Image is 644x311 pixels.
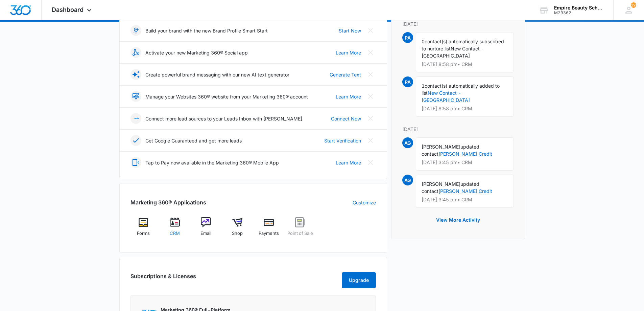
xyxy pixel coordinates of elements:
[365,25,376,36] button: Close
[342,272,376,288] button: Upgrade
[365,69,376,80] button: Close
[331,115,361,122] a: Connect Now
[324,137,361,144] a: Start Verification
[422,62,508,67] p: [DATE] 8:58 pm • CRM
[145,71,289,78] p: Create powerful brand messaging with our new AI text generator
[422,83,500,96] span: contact(s) automatically added to list
[438,188,492,194] a: [PERSON_NAME] Credit
[402,175,413,185] span: AG
[402,32,413,43] span: PA
[402,20,514,27] p: [DATE]
[554,5,603,10] div: account name
[145,115,302,122] p: Connect more lead sources to your Leads Inbox with [PERSON_NAME]
[145,137,242,144] p: Get Google Guaranteed and get more leads
[52,6,84,13] span: Dashboard
[336,93,361,100] a: Learn More
[339,27,361,34] a: Start Now
[422,144,460,150] span: [PERSON_NAME]
[402,137,413,148] span: AG
[287,230,313,237] span: Point of Sale
[438,151,492,157] a: [PERSON_NAME] Credit
[130,272,196,286] h2: Subscriptions & Licenses
[353,199,376,206] a: Customize
[554,10,603,15] div: account id
[130,217,157,242] a: Forms
[145,49,248,56] p: Activate your new Marketing 360® Social app
[232,230,243,237] span: Shop
[402,126,514,133] p: [DATE]
[287,217,313,242] a: Point of Sale
[200,230,211,237] span: Email
[145,27,268,34] p: Build your brand with the new Brand Profile Smart Start
[336,159,361,166] a: Learn More
[259,230,279,237] span: Payments
[429,212,487,228] button: View More Activity
[170,230,180,237] span: CRM
[422,90,470,103] a: New Contact - [GEOGRAPHIC_DATA]
[137,230,150,237] span: Forms
[365,135,376,146] button: Close
[193,217,219,242] a: Email
[145,159,279,166] p: Tap to Pay now available in the Marketing 360® Mobile App
[365,91,376,102] button: Close
[330,71,361,78] a: Generate Text
[422,197,508,202] p: [DATE] 3:45 pm • CRM
[631,2,636,8] div: notifications count
[256,217,282,242] a: Payments
[224,217,251,242] a: Shop
[422,160,508,165] p: [DATE] 3:45 pm • CRM
[365,157,376,168] button: Close
[365,113,376,124] button: Close
[631,2,636,8] span: 120
[422,181,460,187] span: [PERSON_NAME]
[422,83,425,89] span: 1
[422,39,504,51] span: contact(s) automatically subscribed to nurture list
[422,46,484,59] span: New Contact - [GEOGRAPHIC_DATA]
[162,217,188,242] a: CRM
[422,39,425,44] span: 0
[336,49,361,56] a: Learn More
[365,47,376,58] button: Close
[130,198,206,206] h2: Marketing 360® Applications
[402,76,413,87] span: PA
[145,93,308,100] p: Manage your Websites 360® website from your Marketing 360® account
[422,106,508,111] p: [DATE] 8:58 pm • CRM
